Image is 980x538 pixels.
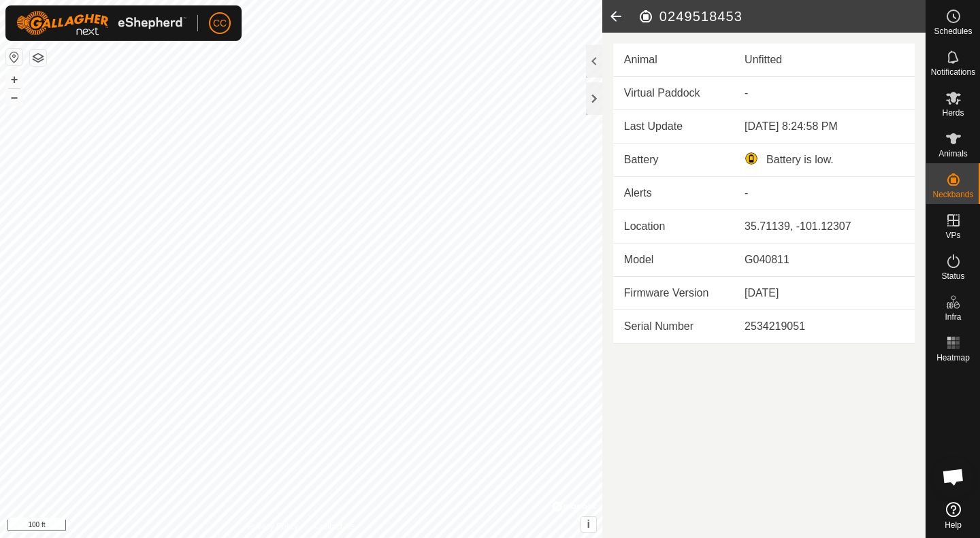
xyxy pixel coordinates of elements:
div: Unfitted [745,52,904,68]
span: Notifications [931,68,975,76]
span: Infra [945,313,961,321]
td: Virtual Paddock [613,77,734,110]
div: G040811 [745,252,904,268]
div: [DATE] 8:24:58 PM [745,118,904,135]
span: Heatmap [936,354,970,362]
a: Help [926,497,980,535]
button: Map Layers [30,50,46,66]
div: [DATE] [745,285,904,301]
td: Firmware Version [613,277,734,310]
td: Serial Number [613,310,734,343]
div: 2534219051 [745,318,904,335]
td: Animal [613,44,734,77]
button: + [6,71,22,88]
td: Alerts [613,177,734,210]
h2: 0249518453 [638,8,926,24]
a: Contact Us [314,520,355,533]
img: Gallagher Logo [16,11,186,35]
td: Location [613,210,734,243]
button: Reset Map [6,49,22,65]
span: Status [941,272,964,280]
td: - [734,177,915,210]
span: CC [213,16,227,31]
span: Schedules [934,27,972,35]
td: Last Update [613,110,734,144]
div: Open chat [933,456,974,497]
span: VPs [945,231,960,239]
span: i [587,518,590,530]
button: – [6,89,22,105]
app-display-virtual-paddock-transition: - [745,87,748,99]
span: Help [945,521,962,529]
span: Herds [942,109,964,117]
span: Neckbands [932,190,973,199]
td: Model [613,243,734,277]
div: 35.71139, -101.12307 [745,218,904,235]
td: Battery [613,144,734,177]
div: Battery is low. [745,152,904,168]
a: Privacy Policy [247,520,298,533]
span: Animals [938,150,968,158]
button: i [581,517,596,532]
